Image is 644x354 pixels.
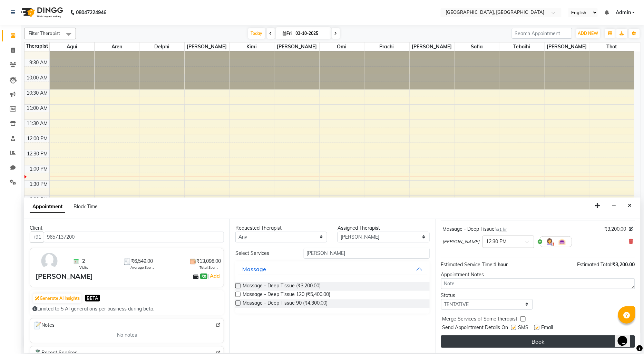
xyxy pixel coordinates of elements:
[29,165,49,173] div: 1:00 PM
[209,272,221,280] a: Add
[130,265,154,270] span: Average Spent
[589,42,634,51] span: Thot
[18,3,65,22] img: logo
[443,238,480,245] span: [PERSON_NAME]
[36,271,93,281] div: [PERSON_NAME]
[26,74,49,82] div: 10:00 AM
[30,201,65,213] span: Appointment
[577,261,613,268] span: Estimated Total:
[499,42,544,51] span: Teboihi
[364,42,409,51] span: Prachi
[546,238,554,246] img: Hairdresser.png
[33,294,81,303] button: Generate AI Insights
[500,227,507,232] span: 1 hr
[248,28,265,39] span: Today
[576,29,600,38] button: ADD NEW
[76,3,106,22] b: 08047224946
[28,59,49,66] div: 9:30 AM
[199,265,218,270] span: Total Spent
[274,42,319,51] span: [PERSON_NAME]
[615,326,637,347] iframe: chat widget
[30,232,44,242] button: +91
[82,258,85,265] span: 2
[85,295,100,302] span: BETA
[117,332,137,339] span: No notes
[494,261,508,268] span: 1 hour
[33,321,55,330] span: Notes
[230,250,298,257] div: Select Services
[26,120,49,127] div: 11:30 AM
[29,30,60,36] span: Filter Therapist
[320,42,364,51] span: Omi
[605,226,626,233] span: ₹3,200.00
[243,282,321,291] span: Massage - Deep Tissue (₹3,200.00)
[230,42,274,51] span: Kimi
[200,274,207,279] span: ₹0
[26,150,49,157] div: 12:30 PM
[243,299,328,308] span: Massage - Deep Tissue 90 (₹4,300.00)
[281,31,294,36] span: Fri
[442,324,508,333] span: Send Appointment Details On
[625,200,635,211] button: Close
[455,42,499,51] span: Sofia
[629,227,633,231] i: Edit price
[235,224,327,232] div: Requested Therapist
[442,315,518,324] span: Merge Services of Same therapist
[242,265,266,273] div: Massage
[441,292,533,299] div: Status
[29,196,49,203] div: 2:00 PM
[243,291,330,299] span: Massage - Deep Tissue 120 (₹5,400.00)
[613,261,635,268] span: ₹3,200.00
[238,263,427,275] button: Massage
[443,226,507,233] div: Massage - Deep Tissue
[495,227,507,232] small: for
[294,28,328,39] input: 2025-10-03
[44,232,224,242] input: Search by Name/Mobile/Email/Code
[441,271,635,278] div: Appointment Notes
[95,42,139,51] span: Aren
[50,42,94,51] span: Agui
[30,224,224,232] div: Client
[410,42,454,51] span: [PERSON_NAME]
[25,42,49,50] div: Therapist
[139,42,184,51] span: Delphi
[578,31,598,36] span: ADD NEW
[441,261,494,268] span: Estimated Service Time:
[131,258,153,265] span: ₹6,549.00
[441,335,635,348] button: Book
[616,9,631,16] span: Admin
[196,258,221,265] span: ₹13,098.00
[512,28,572,39] input: Search Appointment
[558,238,566,246] img: Interior.png
[74,203,98,210] span: Block Time
[79,265,88,270] span: Visits
[545,42,589,51] span: [PERSON_NAME]
[185,42,229,51] span: [PERSON_NAME]
[29,181,49,188] div: 1:30 PM
[207,272,221,280] span: |
[338,224,429,232] div: Assigned Therapist
[26,105,49,112] div: 11:00 AM
[518,324,529,333] span: SMS
[32,305,221,313] div: Limited to 5 AI generations per business during beta.
[26,135,49,142] div: 12:00 PM
[304,248,430,259] input: Search by service name
[26,89,49,97] div: 10:30 AM
[39,251,59,271] img: avatar
[541,324,553,333] span: Email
